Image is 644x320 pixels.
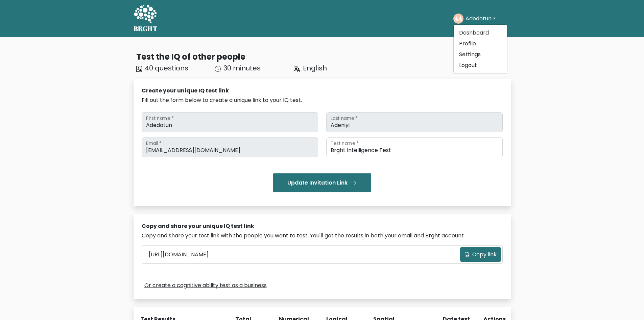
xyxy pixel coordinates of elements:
div: Copy and share your unique IQ test link [142,222,503,230]
button: Update Invitation Link [273,173,371,192]
span: 40 questions [145,63,188,73]
button: Adedotun [463,14,498,23]
a: Logout [454,60,507,71]
h5: BRGHT [134,25,158,33]
div: Copy and share your test link with the people you want to test. You'll get the results in both yo... [142,232,503,240]
div: Fill out the form below to create a unique link to your IQ test. [142,96,503,104]
span: Copy link [472,251,497,259]
div: Create your unique IQ test link [142,87,503,95]
button: Copy link [460,247,501,262]
span: 30 minutes [223,63,261,73]
a: Profile [454,38,507,49]
input: First name [142,112,318,132]
a: BRGHT [134,3,158,35]
a: Settings [454,49,507,60]
a: Dashboard [454,27,507,38]
text: AA [454,15,462,22]
span: English [303,63,327,73]
input: Email [142,137,318,157]
div: Test the IQ of other people [136,51,511,63]
a: Or create a cognitive ability test as a business [144,281,267,290]
input: Test name [326,137,503,157]
input: Last name [326,112,503,132]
